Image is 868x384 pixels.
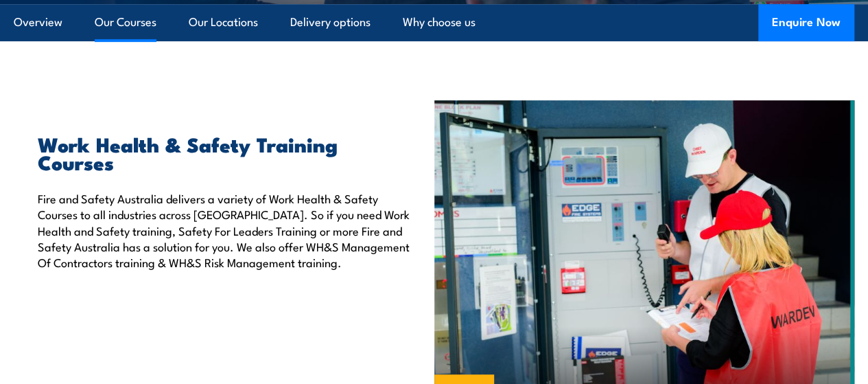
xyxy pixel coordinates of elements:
[38,190,414,271] p: Fire and Safety Australia delivers a variety of Work Health & Safety Courses to all industries ac...
[95,4,156,41] a: Our Courses
[189,4,258,41] a: Our Locations
[38,135,414,170] h2: Work Health & Safety Training Courses
[403,4,476,41] a: Why choose us
[758,4,854,41] button: Enquire Now
[14,4,62,41] a: Overview
[290,4,371,41] a: Delivery options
